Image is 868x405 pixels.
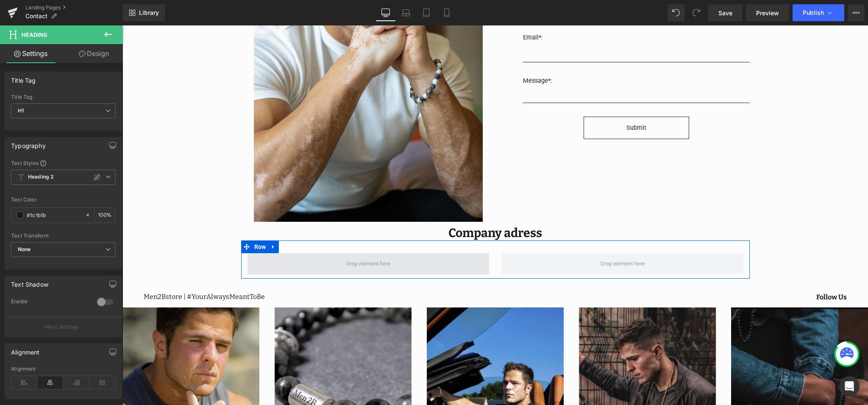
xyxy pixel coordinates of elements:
div: Enable [11,298,89,307]
div: % [95,208,115,223]
button: More [848,4,865,21]
b: Heading 2 [28,173,54,181]
a: New Library [123,4,165,21]
div: Title Tag [11,94,115,100]
span: Follow Us [694,266,724,277]
b: None [18,246,31,252]
div: Open Intercom Messenger [839,376,860,397]
a: Mobile [437,4,457,21]
span: Library [139,9,159,17]
span: Save [718,8,732,17]
div: Alignment [11,344,40,356]
button: More settings [5,317,121,337]
span: Heading [22,31,47,38]
p: Message*: [401,50,627,60]
iframe: To enrich screen reader interactions, please activate Accessibility in Grammarly extension settings [122,25,868,405]
a: Desktop [376,4,396,21]
button: Undo [668,4,684,21]
a: Landing Pages [25,4,123,11]
a: Follow Us [694,266,746,277]
a: Men2Bstore | #YourAlwaysMeantToBe [21,267,142,275]
div: Alignment [11,366,115,372]
span: Preview [756,8,779,17]
div: Text Transform [11,233,115,239]
a: Design [63,44,125,63]
a: Preview [746,4,789,21]
button: Publish [793,4,844,21]
button: Submit [461,91,567,114]
span: Contact [25,13,47,20]
div: Title Tag [11,72,36,84]
div: Text Shadow [11,276,48,288]
input: Color [27,210,81,220]
div: Typography [11,137,46,149]
span: Publish [803,9,824,16]
b: H1 [18,107,24,114]
button: Redo [688,4,705,21]
p: More settings [45,323,79,331]
div: Text Color [11,197,115,203]
a: Expand / Collapse [145,215,156,228]
a: Laptop [396,4,416,21]
div: Text Styles [11,159,115,166]
a: Tablet [416,4,437,21]
span: Row [130,215,146,228]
